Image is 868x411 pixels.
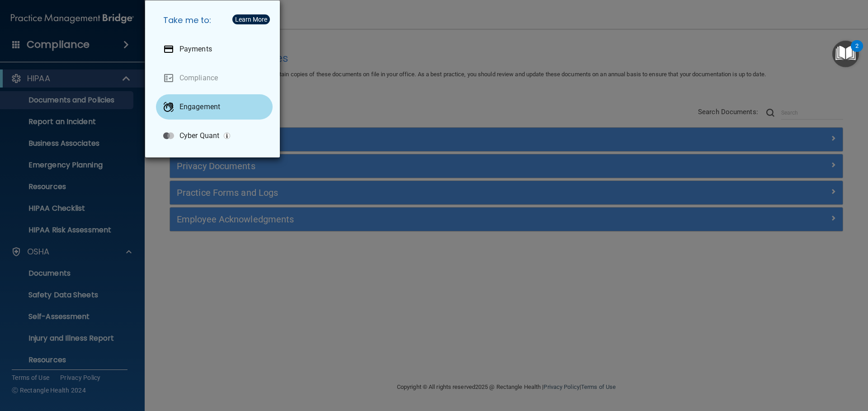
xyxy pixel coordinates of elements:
div: 2 [855,46,859,58]
a: Compliance [156,65,273,91]
div: Learn More [235,16,267,23]
a: Engagement [156,94,273,120]
button: Open Resource Center, 2 new notifications [832,41,859,67]
p: Engagement [179,102,220,111]
a: Cyber Quant [156,123,273,148]
p: Payments [179,45,212,54]
a: Payments [156,37,273,62]
button: Learn More [232,14,270,24]
p: Cyber Quant [179,131,219,140]
iframe: Drift Widget Chat Controller [712,347,857,383]
h5: Take me to: [156,8,273,33]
